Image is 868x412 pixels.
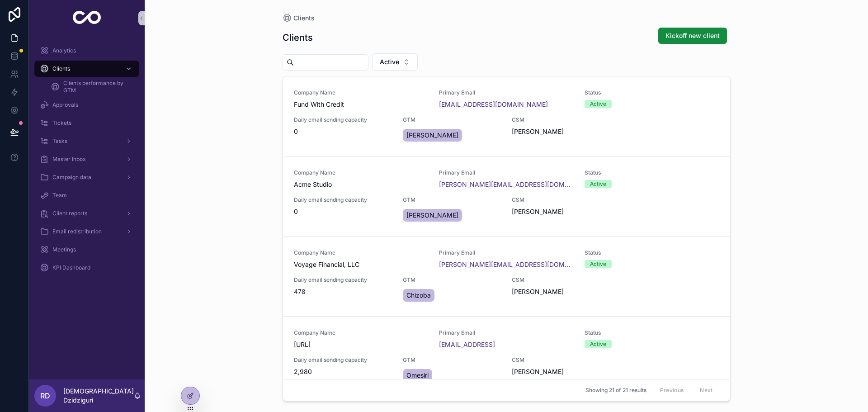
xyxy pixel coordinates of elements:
[29,36,145,288] div: scrollable content
[512,207,564,216] span: [PERSON_NAME]
[34,133,139,149] a: Tasks
[52,210,87,217] span: Client reports
[34,169,139,185] a: Campaign data
[34,260,139,276] a: KPI Dashboard
[283,31,313,44] h1: Clients
[590,260,606,268] div: Active
[52,156,86,163] span: Master Inbox
[52,101,78,109] span: Approvals
[294,169,429,176] span: Company Name
[590,180,606,188] div: Active
[34,205,139,222] a: Client reports
[403,356,501,364] span: GTM
[665,31,720,40] span: Kickoff new client
[52,192,67,199] span: Team
[294,287,392,296] span: 478
[439,100,548,109] a: [EMAIL_ADDRESS][DOMAIN_NAME]
[439,249,574,256] span: Primary Email
[52,137,67,145] span: Tasks
[439,180,574,189] a: [PERSON_NAME][EMAIL_ADDRESS][DOMAIN_NAME]
[294,340,429,349] span: [URL]
[294,89,429,96] span: Company Name
[406,131,458,140] span: [PERSON_NAME]
[512,287,564,296] span: [PERSON_NAME]
[34,223,139,240] a: Email redistribution
[406,371,429,380] span: Omesiri
[439,329,574,336] span: Primary Email
[294,356,392,364] span: Daily email sending capacity
[294,276,392,284] span: Daily email sending capacity
[512,127,564,136] span: [PERSON_NAME]
[294,260,429,269] span: Voyage Financial, LLC
[283,316,730,396] a: Company Name[URL]Primary Email[EMAIL_ADDRESS]StatusActiveDaily email sending capacity2,980GTMOmes...
[439,340,495,349] a: [EMAIL_ADDRESS]
[439,169,574,176] span: Primary Email
[294,329,429,336] span: Company Name
[52,228,102,235] span: Email redistribution
[283,14,315,23] a: Clients
[294,367,392,376] span: 2,980
[34,97,139,113] a: Approvals
[52,47,76,54] span: Analytics
[406,291,431,300] span: Chizoba
[34,187,139,204] a: Team
[406,211,458,220] span: [PERSON_NAME]
[293,14,315,23] span: Clients
[585,329,683,336] span: Status
[294,180,429,189] span: Acme Studio
[512,356,610,364] span: CSM
[34,43,139,59] a: Analytics
[52,65,70,72] span: Clients
[73,11,101,25] img: App logo
[34,61,139,77] a: Clients
[52,246,76,253] span: Meetings
[403,116,501,123] span: GTM
[294,249,429,256] span: Company Name
[590,100,606,108] div: Active
[283,156,730,236] a: Company NameAcme StudioPrimary Email[PERSON_NAME][EMAIL_ADDRESS][DOMAIN_NAME]StatusActiveDaily em...
[45,79,139,95] a: Clients performance by GTM
[590,340,606,348] div: Active
[439,260,574,269] a: [PERSON_NAME][EMAIL_ADDRESS][DOMAIN_NAME]
[294,127,392,136] span: 0
[34,151,139,167] a: Master Inbox
[380,57,399,66] span: Active
[52,174,91,181] span: Campaign data
[283,236,730,316] a: Company NameVoyage Financial, LLCPrimary Email[PERSON_NAME][EMAIL_ADDRESS][DOMAIN_NAME]StatusActi...
[283,76,730,156] a: Company NameFund With CreditPrimary Email[EMAIL_ADDRESS][DOMAIN_NAME]StatusActiveDaily email send...
[34,242,139,258] a: Meetings
[585,387,646,394] span: Showing 21 of 21 results
[40,390,50,401] span: RD
[585,169,683,176] span: Status
[512,196,610,204] span: CSM
[403,196,501,204] span: GTM
[34,115,139,131] a: Tickets
[585,89,683,96] span: Status
[512,116,610,123] span: CSM
[52,119,71,127] span: Tickets
[658,28,727,44] button: Kickoff new client
[52,264,90,271] span: KPI Dashboard
[63,80,130,94] span: Clients performance by GTM
[512,276,610,284] span: CSM
[512,367,564,376] span: [PERSON_NAME]
[372,53,418,71] button: Select Button
[294,100,429,109] span: Fund With Credit
[294,116,392,123] span: Daily email sending capacity
[439,89,574,96] span: Primary Email
[585,249,683,256] span: Status
[63,387,134,405] p: [DEMOGRAPHIC_DATA] Dzidziguri
[294,207,392,216] span: 0
[403,276,501,284] span: GTM
[294,196,392,204] span: Daily email sending capacity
